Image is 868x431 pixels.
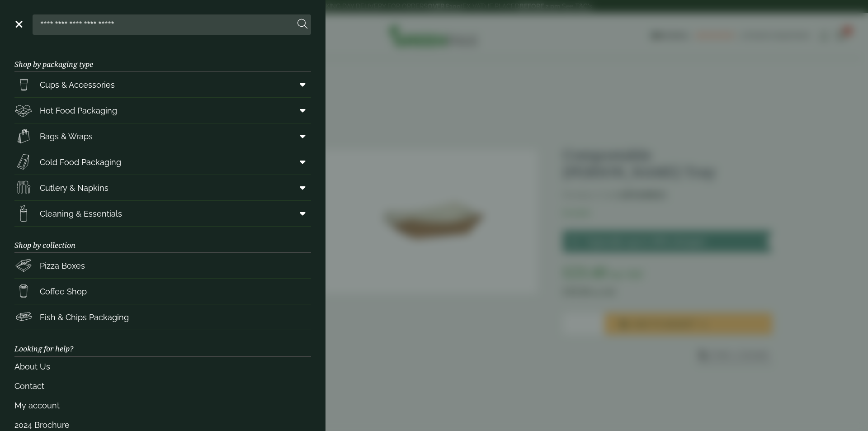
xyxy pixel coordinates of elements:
[14,396,311,415] a: My account
[40,156,121,168] span: Cold Food Packaging
[14,282,33,300] img: HotDrink_paperCup.svg
[14,204,33,223] img: open-wipe.svg
[14,149,311,175] a: Cold Food Packaging
[14,98,311,123] a: Hot Food Packaging
[40,208,122,220] span: Cleaning & Essentials
[14,153,33,171] img: Sandwich_box.svg
[14,308,33,326] img: FishNchip_box.svg
[14,227,311,253] h3: Shop by collection
[14,76,33,94] img: PintNhalf_cup.svg
[14,175,311,200] a: Cutlery & Napkins
[14,376,311,396] a: Contact
[14,201,311,226] a: Cleaning & Essentials
[14,101,33,119] img: Deli_box.svg
[40,311,129,323] span: Fish & Chips Packaging
[40,104,117,117] span: Hot Food Packaging
[40,182,108,194] span: Cutlery & Napkins
[14,357,311,376] a: About Us
[14,253,311,278] a: Pizza Boxes
[14,179,33,197] img: Cutlery.svg
[14,304,311,330] a: Fish & Chips Packaging
[14,127,33,145] img: Paper_carriers.svg
[40,130,93,142] span: Bags & Wraps
[40,285,87,298] span: Coffee Shop
[14,279,311,304] a: Coffee Shop
[40,260,85,272] span: Pizza Boxes
[40,79,115,91] span: Cups & Accessories
[14,72,311,97] a: Cups & Accessories
[14,123,311,149] a: Bags & Wraps
[14,256,33,275] img: Pizza_boxes.svg
[14,46,311,72] h3: Shop by packaging type
[14,330,311,356] h3: Looking for help?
